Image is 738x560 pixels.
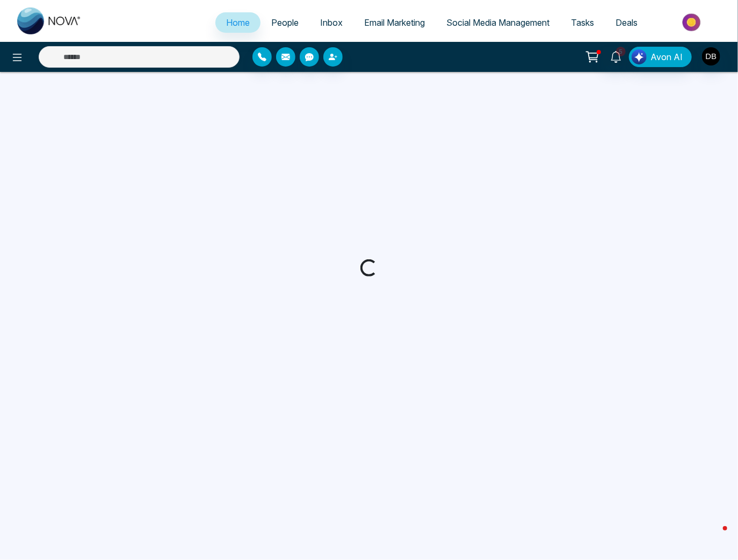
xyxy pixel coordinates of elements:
[702,47,720,66] img: User Avatar
[226,17,250,28] span: Home
[603,47,629,66] a: 5
[436,12,560,33] a: Social Media Management
[629,47,692,67] button: Avon AI
[364,17,425,28] span: Email Marketing
[320,17,343,28] span: Inbox
[632,49,647,64] img: Lead Flow
[271,17,299,28] span: People
[560,12,605,33] a: Tasks
[571,17,594,28] span: Tasks
[309,12,353,33] a: Inbox
[353,12,436,33] a: Email Marketing
[616,47,626,56] span: 5
[215,12,261,33] a: Home
[650,50,683,63] span: Avon AI
[261,12,309,33] a: People
[605,12,648,33] a: Deals
[701,523,727,549] iframe: Intercom live chat
[17,8,82,34] img: Nova CRM Logo
[654,10,732,34] img: Market-place.gif
[446,17,549,28] span: Social Media Management
[616,17,638,28] span: Deals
